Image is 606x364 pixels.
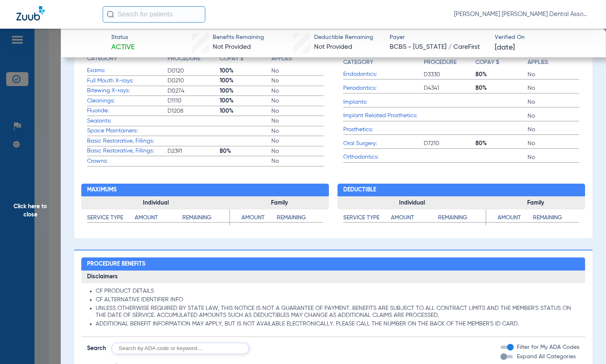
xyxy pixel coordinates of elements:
[343,214,391,223] h4: Service Type
[528,46,580,70] app-breakdown-title: Deductible Applies
[107,11,114,18] img: Search Icon
[220,107,272,115] span: 100%
[271,87,324,95] span: No
[424,58,457,67] h4: Procedure
[528,153,580,162] span: No
[528,125,580,134] span: No
[343,153,424,162] span: Orthodontics:
[111,42,135,52] span: Active
[486,214,533,225] app-breakdown-title: Amount
[168,97,220,105] span: D1110
[337,184,585,197] h2: Deductible
[454,10,590,18] span: [PERSON_NAME] [PERSON_NAME] Dental Associates
[424,84,476,92] span: D4341
[271,147,324,155] span: No
[515,343,579,352] label: Filter for My ADA Codes
[271,107,324,115] span: No
[343,58,373,67] h4: Category
[220,67,272,75] span: 100%
[96,288,579,295] li: CF PRODUCT DETAILS
[343,46,424,70] app-breakdown-title: Category
[343,139,424,148] span: Oral Surgery:
[528,84,580,92] span: No
[390,33,488,42] span: Payer
[271,137,324,145] span: No
[271,67,324,75] span: No
[314,44,352,50] span: Not Provided
[96,321,579,328] li: ADDITIONAL BENEFIT INFORMATION MAY APPLY, BUT IS NOT AVAILABLE ELECTRONICALLY. PLEASE CALL THE NU...
[528,71,580,79] span: No
[533,214,580,225] app-breakdown-title: Remaining
[96,296,579,304] li: CF ALTERNATIVE IDENTIFIER INFO
[343,214,391,225] app-breakdown-title: Service Type
[486,214,533,223] h4: Amount
[343,125,424,134] span: Prosthetics:
[528,139,580,148] span: No
[343,70,424,79] span: Endodontics:
[111,33,135,42] span: Status
[424,71,476,79] span: D3330
[168,107,220,115] span: D1208
[220,147,272,155] span: 80%
[517,354,576,359] span: Expand All Categories
[314,33,373,42] span: Deductible Remaining
[337,196,486,209] h3: Individual
[424,139,476,148] span: D7210
[87,214,135,225] app-breakdown-title: Service Type
[343,84,424,93] span: Periodontics:
[475,71,528,79] span: 80%
[533,214,580,223] h4: Remaining
[495,33,593,42] span: Verified On
[475,50,523,67] h4: Coverage % | Copay $
[391,214,438,225] app-breakdown-title: Amount
[565,325,606,364] iframe: Chat Widget
[475,139,528,148] span: 80%
[475,46,528,70] app-breakdown-title: Coverage % | Copay $
[135,214,182,223] h4: Amount
[103,6,205,23] input: Search for patients
[135,214,182,225] app-breakdown-title: Amount
[271,117,324,125] span: No
[168,77,220,85] span: D0210
[495,43,515,53] span: [DATE]
[230,196,329,209] h3: Family
[486,196,585,209] h3: Family
[87,77,168,85] span: Full Mouth X-rays:
[81,184,329,197] h2: Maximums
[182,214,230,223] h4: Remaining
[87,137,168,146] span: Basic Restorative, Fillings:
[87,97,168,105] span: Cleanings:
[438,214,486,223] h4: Remaining
[87,147,168,155] span: Basic Restorative, Fillings:
[271,77,324,85] span: No
[81,196,230,209] h3: Individual
[277,214,324,225] app-breakdown-title: Remaining
[391,214,438,223] h4: Amount
[81,257,585,271] h2: Procedure Benefits
[81,271,585,284] h3: Disclaimers
[528,112,580,120] span: No
[271,97,324,105] span: No
[182,214,230,225] app-breakdown-title: Remaining
[230,214,277,225] app-breakdown-title: Amount
[87,127,168,135] span: Space Maintainers:
[87,214,135,223] h4: Service Type
[528,98,580,106] span: No
[213,44,251,50] span: Not Provided
[16,6,45,20] img: Zuub Logo
[220,77,272,85] span: 100%
[168,67,220,75] span: D0120
[168,147,220,155] span: D2391
[390,42,488,52] span: BCBS - [US_STATE] / CareFirst
[230,214,277,223] h4: Amount
[87,55,117,63] h4: Category
[475,84,528,92] span: 80%
[438,214,486,225] app-breakdown-title: Remaining
[528,50,575,67] h4: Deductible Applies
[220,87,272,95] span: 100%
[271,157,324,165] span: No
[343,98,424,107] span: Implants:
[111,343,249,354] input: Search by ADA code or keyword…
[168,55,200,63] h4: Procedure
